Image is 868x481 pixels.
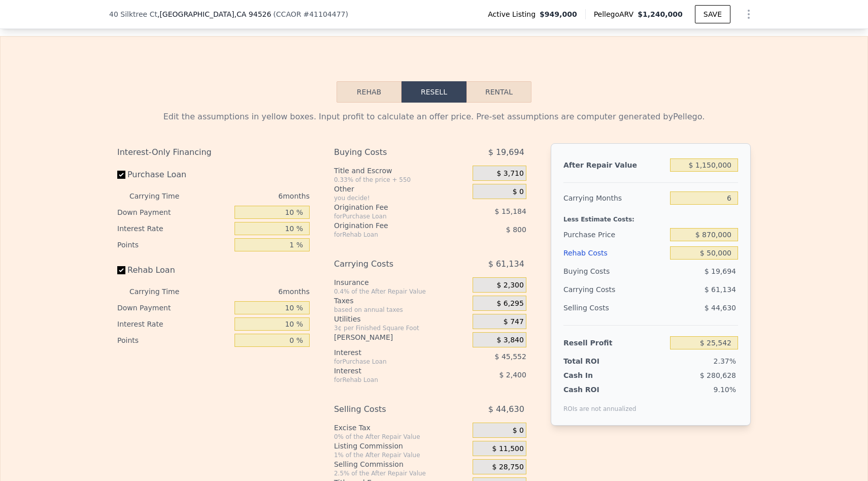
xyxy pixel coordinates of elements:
span: $ 44,630 [488,400,524,419]
div: you decide! [334,194,469,202]
div: Insurance [334,277,469,287]
span: Active Listing [488,9,540,19]
input: Purchase Loan [117,171,125,179]
div: Interest-Only Financing [117,143,310,162]
div: After Repair Value [563,156,666,174]
span: , CA 94526 [235,10,272,18]
div: Title and Escrow [334,166,469,176]
span: Pellego ARV [594,9,638,19]
div: Origination Fee [334,220,447,231]
div: Selling Costs [563,299,666,317]
div: Buying Costs [563,262,666,280]
div: ( ) [273,9,348,19]
div: 0% of the After Repair Value [334,433,469,441]
div: for Rehab Loan [334,376,447,384]
button: Resell [402,81,466,103]
div: Carrying Time [129,283,195,300]
div: Down Payment [117,204,230,220]
span: $ 0 [513,187,524,197]
span: $ 15,184 [495,207,526,215]
div: Selling Costs [334,400,447,419]
div: Cash ROI [563,384,637,395]
div: based on annual taxes [334,306,469,314]
span: $ 44,630 [705,304,736,312]
div: Resell Profit [563,334,666,352]
div: Selling Commission [334,459,469,469]
div: 0.4% of the After Repair Value [334,287,469,296]
button: Show Options [739,4,759,24]
div: Carrying Costs [334,255,447,273]
span: $ 61,134 [488,255,524,273]
div: Taxes [334,296,469,306]
div: for Rehab Loan [334,231,447,239]
span: $949,000 [540,9,577,19]
span: $ 3,840 [496,336,523,345]
div: 3¢ per Finished Square Foot [334,324,469,332]
div: Less Estimate Costs: [563,207,738,226]
span: $ 6,295 [496,299,523,308]
div: for Purchase Loan [334,212,447,220]
div: Interest Rate [117,220,230,237]
div: Rehab Costs [563,244,666,262]
span: CCAOR [276,10,302,18]
div: Cash In [563,370,627,380]
span: $ 28,750 [492,463,524,472]
span: 2.37% [714,357,736,365]
button: SAVE [695,5,730,23]
span: , [GEOGRAPHIC_DATA] [157,9,271,19]
div: Interest Rate [117,316,230,332]
span: $ 2,400 [499,371,526,379]
div: Edit the assumptions in yellow boxes. Input profit to calculate an offer price. Pre-set assumptio... [117,111,751,123]
span: $ 19,694 [488,143,524,162]
span: $ 3,710 [496,169,523,178]
div: Origination Fee [334,202,447,212]
div: Utilities [334,314,469,324]
div: Listing Commission [334,441,469,451]
span: $1,240,000 [638,10,683,18]
div: Carrying Time [129,188,195,204]
button: Rehab [337,81,402,103]
div: Points [117,332,230,348]
span: $ 2,300 [496,281,523,290]
span: 40 Silktree Ct [109,9,157,19]
input: Rehab Loan [117,266,125,274]
div: Points [117,237,230,253]
span: $ 45,552 [495,352,526,361]
span: $ 19,694 [705,267,736,275]
div: Total ROI [563,356,627,366]
div: 6 months [199,188,310,204]
div: 1% of the After Repair Value [334,451,469,459]
div: Down Payment [117,300,230,316]
span: # 41104477 [303,10,345,18]
div: Purchase Price [563,226,666,244]
span: $ 800 [506,226,526,234]
div: Interest [334,366,447,376]
span: $ 280,628 [700,371,736,379]
div: Carrying Costs [563,280,627,299]
span: $ 747 [504,317,524,327]
div: [PERSON_NAME] [334,332,469,342]
div: Excise Tax [334,423,469,433]
div: 2.5% of the After Repair Value [334,469,469,477]
label: Rehab Loan [117,261,230,279]
span: 9.10% [714,386,736,394]
span: $ 11,500 [492,444,524,454]
span: $ 0 [513,426,524,435]
div: ROIs are not annualized [563,395,637,413]
button: Rental [466,81,531,103]
div: Carrying Months [563,189,666,207]
div: 6 months [199,283,310,300]
div: Interest [334,347,447,358]
span: $ 61,134 [705,285,736,294]
div: 0.33% of the price + 550 [334,176,469,184]
div: Other [334,184,469,194]
div: Buying Costs [334,143,447,162]
label: Purchase Loan [117,166,230,184]
div: for Purchase Loan [334,358,447,366]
